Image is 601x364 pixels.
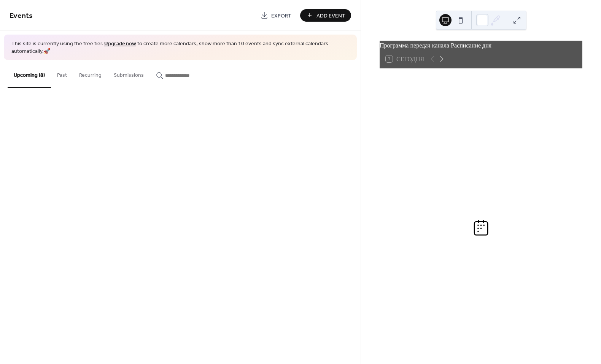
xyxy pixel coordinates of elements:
[10,8,33,23] span: Events
[73,60,108,87] button: Recurring
[380,41,582,50] div: Программа передач канала Расписание дня
[11,40,349,55] span: This site is currently using the free tier. to create more calendars, show more than 10 events an...
[51,60,73,87] button: Past
[271,12,291,20] span: Export
[8,60,51,88] button: Upcoming (8)
[316,12,345,20] span: Add Event
[104,39,136,49] a: Upgrade now
[108,60,150,87] button: Submissions
[300,9,351,22] button: Add Event
[255,9,297,22] a: Export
